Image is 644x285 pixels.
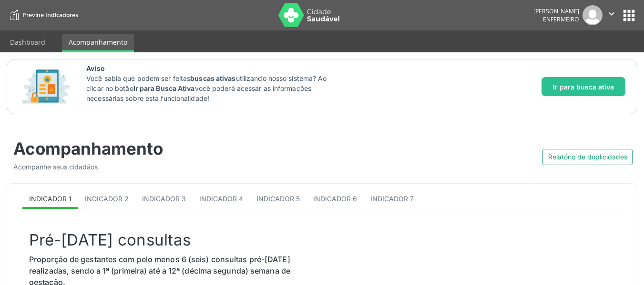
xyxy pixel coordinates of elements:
p: Você sabia que podem ser feitas utilizando nosso sistema? Ao clicar no botão você poderá acessar ... [86,73,338,103]
div: Acompanhamento [13,138,316,158]
div: [PERSON_NAME] [533,7,579,15]
i:  [606,9,617,19]
div: Acompanhe seus cidadãos [13,162,316,172]
span: Pré-[DATE] consultas [29,230,191,249]
span: Ir para busca ativa [553,82,614,92]
span: Indicador 2 [85,195,129,203]
img: img [583,5,603,25]
a: Acompanhamento [62,34,134,52]
span: Indicador 7 [370,195,414,203]
strong: buscas ativas [190,74,235,82]
span: Enfermeiro [543,15,579,23]
span: Relatório de duplicidades [548,152,627,162]
span: Indicador 4 [199,195,243,203]
button: Ir para busca ativa [542,77,625,96]
span: Aviso [86,63,338,73]
button:  [603,5,621,25]
a: Previne Indicadores [7,7,78,23]
button: Relatório de duplicidades [542,149,633,165]
a: Dashboard [3,34,52,50]
img: Imagem de CalloutCard [19,65,73,108]
span: Indicador 5 [256,195,300,203]
strong: Ir para Busca Ativa [133,84,195,92]
span: Indicador 6 [313,195,357,203]
span: Previne Indicadores [22,11,78,19]
span: Indicador 3 [142,195,186,203]
button: apps [621,7,637,24]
